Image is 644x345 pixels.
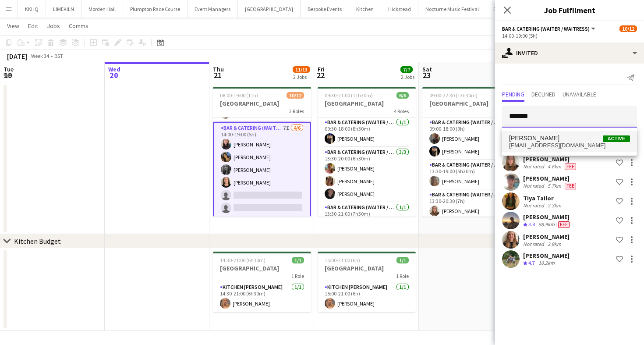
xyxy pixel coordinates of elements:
[2,70,14,80] span: 19
[523,213,571,221] div: [PERSON_NAME]
[502,91,524,97] span: Pending
[123,0,188,18] button: Plumpton Race Course
[495,43,644,64] div: Invited
[108,65,120,73] span: Wed
[619,25,637,32] span: 10/12
[289,108,304,114] span: 3 Roles
[238,0,301,18] button: [GEOGRAPHIC_DATA]
[401,74,414,80] div: 2 Jobs
[563,163,578,170] div: Crew has different fees then in role
[509,142,630,149] span: miahester200@gmail.com
[495,4,644,16] h3: Job Fulfilment
[523,194,563,202] div: Tiya Tailor
[523,252,570,260] div: [PERSON_NAME]
[220,257,265,263] span: 14:30-21:00 (6h30m)
[349,0,381,18] button: Kitchen
[400,66,413,73] span: 7/7
[418,0,486,18] button: Nocturne Music Festival
[422,87,520,217] app-job-card: 09:00-22:30 (13h30m)13/13[GEOGRAPHIC_DATA]6 RolesBar & Catering (Waiter / waitress)2/209:00-18:00...
[523,241,546,247] div: Not rated
[558,221,570,228] span: Fee
[212,70,224,80] span: 21
[546,241,563,247] div: 2.9km
[394,108,409,114] span: 4 Roles
[528,221,535,228] span: 3.8
[213,282,311,312] app-card-role: Kitchen [PERSON_NAME]1/114:30-21:00 (6h30m)[PERSON_NAME]
[301,0,349,18] button: Bespoke Events
[396,273,409,279] span: 1 Role
[29,53,51,59] span: Week 34
[502,25,590,32] span: Bar & Catering (Waiter / waitress)
[396,92,409,99] span: 6/6
[429,92,478,99] span: 09:00-22:30 (13h30m)
[293,66,310,73] span: 11/13
[318,100,416,107] h3: [GEOGRAPHIC_DATA]
[523,233,570,241] div: [PERSON_NAME]
[528,260,535,266] span: 4.7
[556,221,571,228] div: Crew has different fees then in role
[220,92,258,99] span: 08:00-19:00 (11h)
[7,52,27,60] div: [DATE]
[291,273,304,279] span: 1 Role
[293,74,310,80] div: 2 Jobs
[523,202,546,209] div: Not rated
[565,183,576,189] span: Fee
[565,164,576,170] span: Fee
[502,32,637,39] div: 14:00-19:00 (5h)
[422,100,520,107] h3: [GEOGRAPHIC_DATA]
[381,0,418,18] button: Hickstead
[18,0,46,18] button: KKHQ
[69,22,88,30] span: Comms
[81,0,123,18] button: Morden Hall
[318,203,416,232] app-card-role: Bar & Catering (Waiter / waitress)1/113:30-21:00 (7h30m)
[422,190,520,245] app-card-role: Bar & Catering (Waiter / waitress)3/313:30-20:30 (7h)[PERSON_NAME]
[422,117,520,160] app-card-role: Bar & Catering (Waiter / waitress)2/209:00-18:00 (9h)[PERSON_NAME][PERSON_NAME]
[213,264,311,272] h3: [GEOGRAPHIC_DATA]
[46,0,81,18] button: LIMEKILN
[318,87,416,217] app-job-card: 09:30-21:00 (11h30m)6/6[GEOGRAPHIC_DATA]4 RolesBar & Catering (Waiter / waitress)1/109:30-18:00 (...
[546,163,563,170] div: 4.6km
[603,135,630,142] span: Active
[486,0,516,18] button: Events
[523,174,578,182] div: [PERSON_NAME]
[213,122,311,217] app-card-role: Bar & Catering (Waiter / waitress)7I4/614:00-19:00 (5h)[PERSON_NAME][PERSON_NAME][PERSON_NAME][PE...
[213,87,311,217] app-job-card: 08:00-19:00 (11h)10/12[GEOGRAPHIC_DATA]3 Roles[PERSON_NAME][PERSON_NAME][PERSON_NAME]Bar & Cateri...
[25,20,42,32] a: Edit
[318,264,416,272] h3: [GEOGRAPHIC_DATA]
[43,20,64,32] a: Jobs
[531,91,556,97] span: Declined
[318,147,416,203] app-card-role: Bar & Catering (Waiter / waitress)3/313:30-20:00 (6h30m)[PERSON_NAME][PERSON_NAME][PERSON_NAME]
[318,252,416,312] app-job-card: 15:00-21:00 (6h)1/1[GEOGRAPHIC_DATA]1 RoleKitchen [PERSON_NAME]1/115:00-21:00 (6h)[PERSON_NAME]
[523,163,546,170] div: Not rated
[213,100,311,107] h3: [GEOGRAPHIC_DATA]
[4,20,23,32] a: View
[563,91,596,97] span: Unavailable
[188,0,238,18] button: Event Managers
[287,92,304,99] span: 10/12
[396,257,409,263] span: 1/1
[422,160,520,190] app-card-role: Bar & Catering (Waiter / waitress)1/113:30-19:00 (5h30m)[PERSON_NAME]
[65,20,92,32] a: Comms
[523,182,546,189] div: Not rated
[7,22,19,30] span: View
[54,53,63,59] div: BST
[537,260,556,267] div: 10.2km
[4,65,14,73] span: Tue
[546,182,563,189] div: 5.7km
[563,182,578,189] div: Crew has different fees then in role
[14,237,61,245] div: Kitchen Budget
[523,155,578,163] div: [PERSON_NAME]
[28,22,38,30] span: Edit
[213,65,224,73] span: Thu
[292,257,304,263] span: 1/1
[318,117,416,147] app-card-role: Bar & Catering (Waiter / waitress)1/109:30-18:00 (8h30m)[PERSON_NAME]
[546,202,563,209] div: 2.3km
[537,221,556,228] div: 88.9km
[325,92,373,99] span: 09:30-21:00 (11h30m)
[213,252,311,312] div: 14:30-21:00 (6h30m)1/1[GEOGRAPHIC_DATA]1 RoleKitchen [PERSON_NAME]1/114:30-21:00 (6h30m)[PERSON_N...
[47,22,60,30] span: Jobs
